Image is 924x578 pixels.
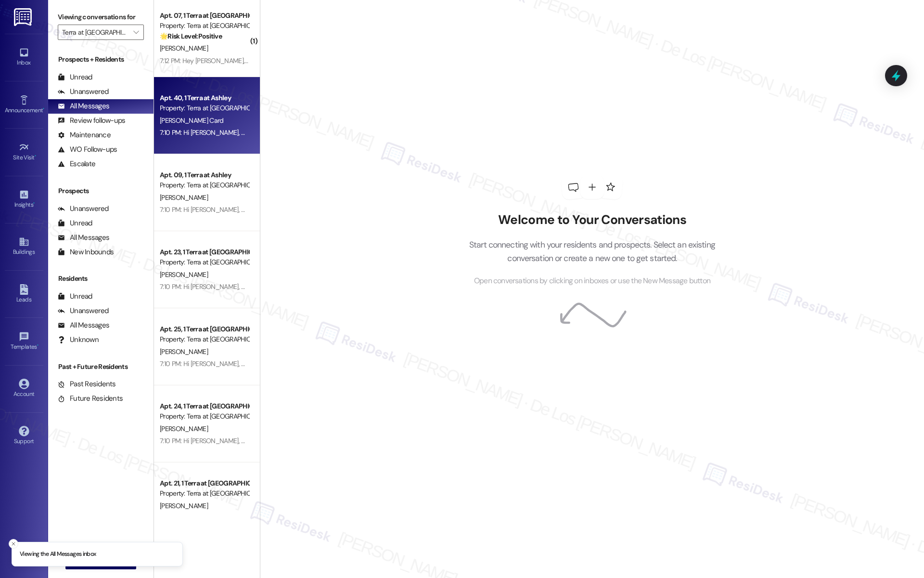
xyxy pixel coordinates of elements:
div: Prospects [48,186,154,196]
div: Apt. 21, 1 Terra at [GEOGRAPHIC_DATA] [160,478,249,488]
div: Apt. 09, 1 Terra at Ashley [160,170,249,180]
div: New Inbounds [58,247,114,257]
span: • [33,200,35,207]
div: WO Follow-ups [58,144,117,155]
p: Start connecting with your residents and prospects. Select an existing conversation or create a n... [454,238,730,265]
span: • [35,153,36,159]
div: Property: Terra at [GEOGRAPHIC_DATA] [160,334,249,344]
i:  [133,28,139,36]
h2: Welcome to Your Conversations [454,212,730,228]
div: Escalate [58,159,95,169]
div: 7:12 PM: Hey [PERSON_NAME], we appreciate your text! We'll be back at 11AM to help you out. If it... [160,56,563,65]
div: Prospects + Residents [48,54,154,65]
div: Apt. 40, 1 Terra at Ashley [160,93,249,103]
a: Templates • [5,328,43,355]
div: All Messages [58,233,109,243]
div: Property: Terra at [GEOGRAPHIC_DATA] [160,21,249,31]
div: 7:10 PM: Hi [PERSON_NAME], As of this week, Terra at [PERSON_NAME] will no longer be offering thi... [160,205,895,214]
div: Past Residents [58,379,116,389]
span: [PERSON_NAME] Card [160,116,223,125]
div: Unanswered [58,306,109,316]
div: Apt. 23, 1 Terra at [GEOGRAPHIC_DATA] [160,247,249,257]
div: Residents [48,274,154,284]
div: Unknown [58,335,99,345]
div: Unanswered [58,204,109,214]
div: Unread [58,218,92,228]
a: Buildings [5,234,43,260]
div: Property: Terra at [GEOGRAPHIC_DATA] [160,180,249,190]
span: [PERSON_NAME] [160,44,208,53]
a: Insights • [5,186,43,212]
div: Unread [58,72,92,82]
span: [PERSON_NAME] [160,347,208,356]
span: • [43,105,44,112]
div: Property: Terra at [GEOGRAPHIC_DATA] [160,488,249,499]
div: Apt. 24, 1 Terra at [GEOGRAPHIC_DATA] [160,401,249,411]
div: Apt. 07, 1 Terra at [GEOGRAPHIC_DATA] [160,11,249,21]
div: Past + Future Residents [48,362,154,372]
span: [PERSON_NAME] [160,424,208,433]
a: Site Visit • [5,139,43,165]
div: All Messages [58,320,109,330]
div: Property: Terra at [GEOGRAPHIC_DATA] [160,103,249,113]
div: Unanswered [58,87,109,97]
div: All Messages [58,101,109,111]
a: Support [5,423,43,449]
div: Review follow-ups [58,116,125,126]
div: Future Residents [58,394,123,404]
img: ResiDesk Logo [14,8,34,26]
div: Apt. 25, 1 Terra at [GEOGRAPHIC_DATA] [160,324,249,334]
span: [PERSON_NAME] [160,501,208,510]
span: Open conversations by clicking on inboxes or use the New Message button [474,275,710,287]
input: All communities [62,25,128,40]
span: [PERSON_NAME] [160,193,208,202]
a: Leads [5,281,43,307]
label: Viewing conversations for [58,10,144,25]
div: Property: Terra at [GEOGRAPHIC_DATA] [160,257,249,267]
a: Account [5,376,43,402]
span: • [37,342,38,349]
div: Maintenance [58,130,111,140]
div: Unread [58,291,92,302]
div: Property: Terra at [GEOGRAPHIC_DATA] [160,411,249,421]
button: Close toast [9,539,18,549]
strong: 🌟 Risk Level: Positive [160,32,222,40]
a: Inbox [5,44,43,70]
p: Viewing the All Messages inbox [20,550,96,559]
span: [PERSON_NAME] [160,270,208,279]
